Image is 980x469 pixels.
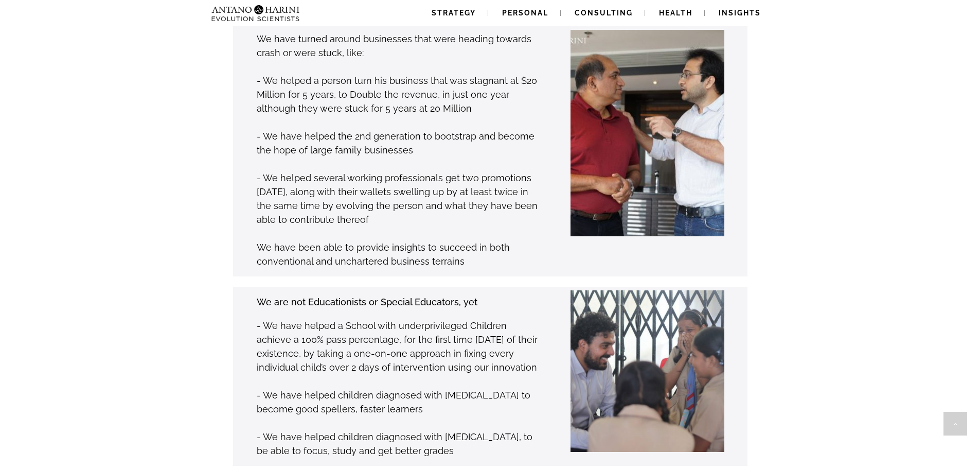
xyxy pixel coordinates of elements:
p: - We have helped the 2nd generation to bootstrap and become the hope of large family businesses [257,129,538,157]
span: Strategy [432,9,476,17]
strong: We are not Educationists or Special Educators, yet [257,297,477,307]
p: - We helped a person turn his business that was stagnant at $20 Million for 5 years, to Double th... [257,74,538,115]
span: Insights [719,9,761,17]
span: Personal [502,9,548,17]
p: - We have helped a School with underprivileged Children achieve a 100% pass percentage, for the f... [257,319,538,374]
img: Janak-Neel [499,30,808,236]
p: - We have helped children diagnosed with [MEDICAL_DATA] to become good spellers, faster learners [257,388,538,416]
p: We have been able to provide insights to succeed in both conventional and unchartered business te... [257,240,538,268]
p: - We have helped children diagnosed with [MEDICAL_DATA], to be able to focus, study and get bette... [257,430,538,458]
p: We have turned around businesses that were heading towards crash or were stuck, like: [257,32,538,60]
p: - We helped several working professionals get two promotions [DATE], along with their wallets swe... [257,171,538,227]
span: Consulting [575,9,633,17]
img: School [504,290,747,453]
span: Health [659,9,692,17]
